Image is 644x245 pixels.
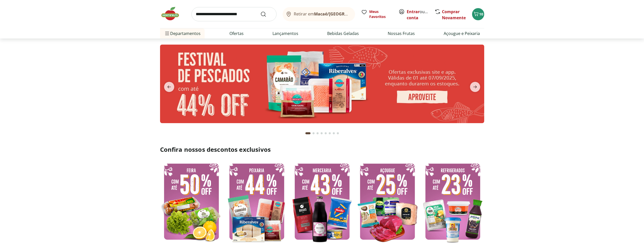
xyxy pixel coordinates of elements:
[160,160,223,243] img: feira
[160,45,484,123] img: pescados
[314,11,371,17] b: Macaé/[GEOGRAPHIC_DATA]
[479,12,483,16] span: 10
[407,9,420,14] a: Entrar
[311,127,316,139] button: Go to page 2 from fs-carousel
[291,160,354,243] img: mercearia
[191,7,277,21] input: search
[320,127,324,139] button: Go to page 4 from fs-carousel
[472,8,484,20] button: Carrinho
[294,12,350,16] span: Retirar em
[283,7,355,21] button: Retirar emMacaé/[GEOGRAPHIC_DATA]
[361,9,393,19] a: Meus Favoritos
[336,127,340,139] button: Go to page 8 from fs-carousel
[272,30,298,36] a: Lançamentos
[260,11,272,17] button: Submit Search
[421,160,484,243] img: resfriados
[327,30,359,36] a: Bebidas Geladas
[332,127,336,139] button: Go to page 7 from fs-carousel
[316,127,320,139] button: Go to page 3 from fs-carousel
[442,9,466,21] a: Comprar Novamente
[160,6,185,21] img: Hortifruti
[369,9,393,19] span: Meus Favoritos
[160,82,178,92] button: previous
[407,9,429,21] span: ou
[328,127,332,139] button: Go to page 6 from fs-carousel
[466,82,484,92] button: next
[164,27,201,40] span: Departamentos
[407,9,435,21] a: Criar conta
[324,127,328,139] button: Go to page 5 from fs-carousel
[304,127,311,139] button: Current page from fs-carousel
[356,160,419,243] img: açougue
[164,27,170,40] button: Menu
[444,30,480,36] a: Açougue e Peixaria
[388,30,415,36] a: Nossas Frutas
[225,160,288,243] img: pescados
[229,30,244,36] a: Ofertas
[160,145,484,154] h2: Confira nossos descontos exclusivos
